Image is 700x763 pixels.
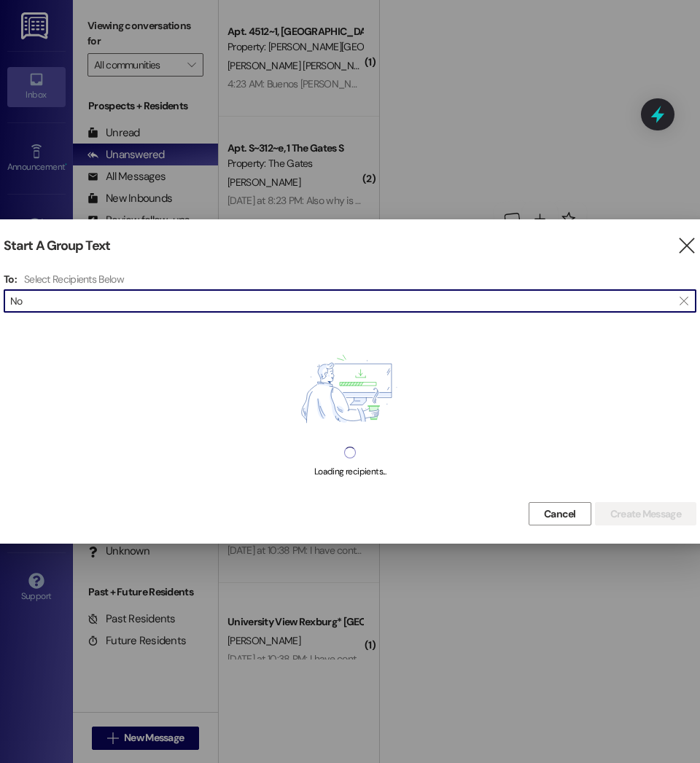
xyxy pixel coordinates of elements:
input: Search for any contact or apartment [10,291,672,311]
button: Clear text [672,290,696,312]
button: Cancel [529,502,591,525]
h4: Select Recipients Below [24,273,124,286]
div: Loading recipients... [314,464,386,480]
span: Create Message [610,506,681,522]
h3: To: [4,273,17,286]
h3: Start A Group Text [4,238,110,254]
i:  [680,295,688,307]
span: Cancel [544,506,576,522]
i:  [677,238,696,254]
button: Create Message [595,502,696,525]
